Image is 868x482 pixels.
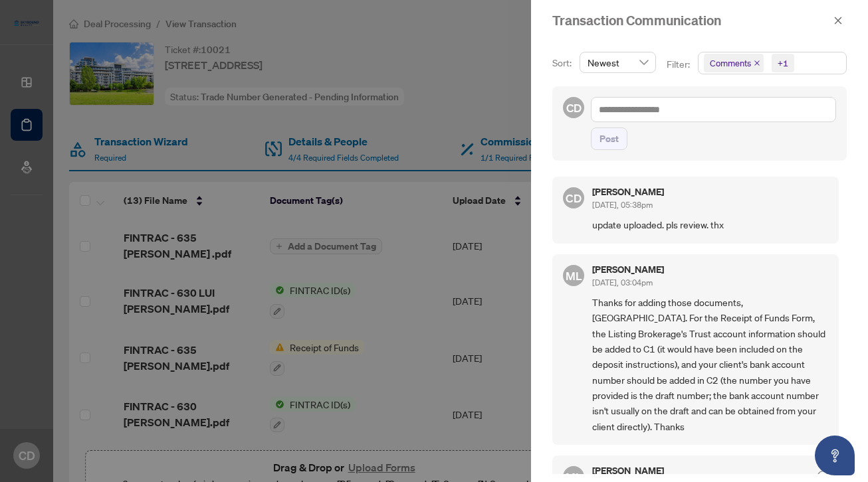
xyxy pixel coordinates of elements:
span: Thanks for adding those documents, [GEOGRAPHIC_DATA]. For the Receipt of Funds Form, the Listing ... [592,295,828,434]
span: Newest [588,52,648,72]
p: Filter: [667,57,692,72]
span: Comments [710,56,751,70]
h5: [PERSON_NAME] [592,265,664,274]
span: CD [566,189,582,207]
span: ML [566,266,582,284]
span: check-circle [817,471,828,481]
span: CD [566,99,582,117]
span: close [754,60,760,66]
h5: [PERSON_NAME] [592,466,664,475]
button: Post [591,127,627,150]
p: Sort: [552,56,574,70]
h5: [PERSON_NAME] [592,187,664,197]
span: [DATE], 05:38pm [592,200,653,210]
span: update uploaded. pls review. thx [592,217,828,232]
div: Transaction Communication [552,11,829,31]
div: +1 [778,56,788,70]
span: Comments [704,54,764,72]
span: close [833,16,843,25]
span: [DATE], 03:04pm [592,278,653,287]
button: Open asap [815,436,855,475]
